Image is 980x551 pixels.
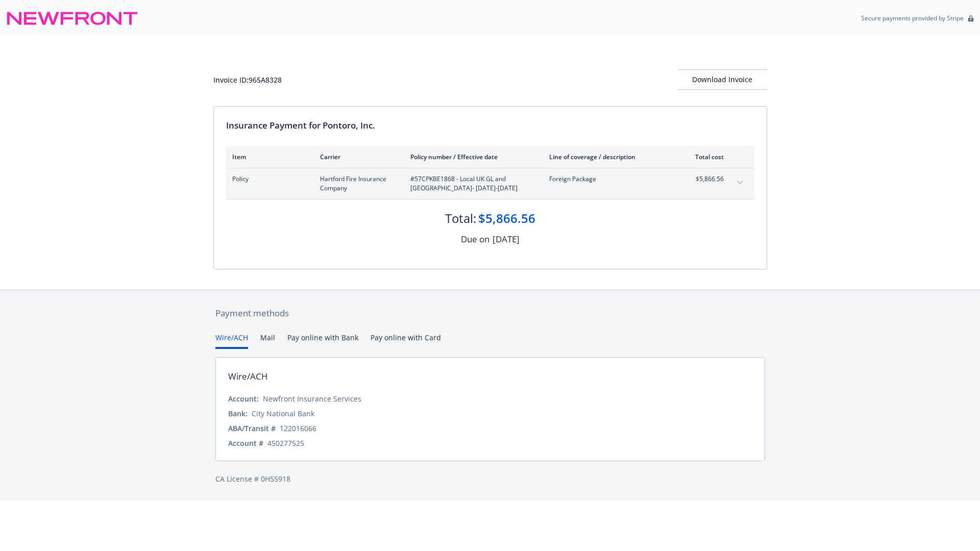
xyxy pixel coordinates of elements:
div: Account # [228,438,263,448]
span: Policy [232,174,304,184]
span: Hartford Fire Insurance Company [320,174,394,193]
button: expand content [732,174,748,191]
button: Pay online with Card [371,332,441,349]
div: CA License # 0H55918 [215,473,765,484]
p: Secure payments provided by Stripe [861,14,964,22]
div: 122016066 [280,423,316,434]
div: 450277525 [267,438,304,448]
div: ABA/Transit # [228,423,276,434]
div: Download Invoice [678,70,767,89]
div: Item [232,153,304,161]
div: [DATE] [493,233,520,246]
div: Newfront Insurance Services [263,393,361,404]
div: Total cost [685,153,724,161]
span: #57CPKBE1868 - Local UK GL and [GEOGRAPHIC_DATA] - [DATE]-[DATE] [410,174,533,193]
button: Mail [260,332,275,349]
button: Pay online with Bank [287,332,358,349]
div: Account: [228,393,259,404]
span: $5,866.56 [685,174,724,184]
div: $5,866.56 [478,210,535,227]
span: Foreign Package [549,174,669,184]
div: Due on [461,233,489,246]
div: Payment methods [215,307,765,320]
div: Policy number / Effective date [410,153,533,161]
button: Download Invoice [678,69,767,90]
button: Wire/ACH [215,332,248,349]
div: Line of coverage / description [549,153,669,161]
div: PolicyHartford Fire Insurance Company#57CPKBE1868 - Local UK GL and [GEOGRAPHIC_DATA]- [DATE]-[DA... [226,168,754,199]
div: Carrier [320,153,394,161]
div: Bank: [228,408,248,419]
div: Invoice ID: 965A8328 [213,74,282,85]
div: City National Bank [252,408,314,419]
div: Wire/ACH [228,370,268,383]
div: Total: [445,210,476,227]
div: Insurance Payment for Pontoro, Inc. [226,119,754,132]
